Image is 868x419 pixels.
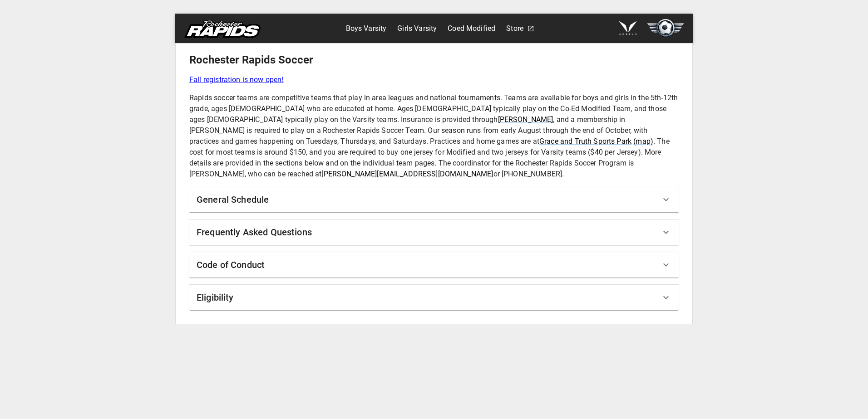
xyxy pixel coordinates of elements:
div: Eligibility [189,285,679,310]
h6: Code of Conduct [197,258,265,272]
div: General Schedule [189,187,679,212]
a: Girls Varsity [397,21,437,36]
a: Fall registration is now open! [189,74,679,85]
a: [PERSON_NAME] [498,115,553,124]
a: Store [506,21,523,36]
img: soccer.svg [647,19,684,37]
h6: General Schedule [197,192,269,207]
h5: Rochester Rapids Soccer [189,53,679,67]
h6: Eligibility [197,290,234,305]
a: [PERSON_NAME][EMAIL_ADDRESS][DOMAIN_NAME] [321,170,493,178]
a: Coed Modified [448,21,495,36]
div: Code of Conduct [189,252,679,278]
img: aretyn.png [619,21,636,35]
a: Boys Varsity [346,21,387,36]
a: Grace and Truth Sports Park [539,137,631,146]
div: Frequently Asked Questions [189,219,679,245]
img: rapids.svg [184,20,261,38]
p: Rapids soccer teams are competitive teams that play in area leagues and national tournaments. Tea... [189,93,679,180]
a: (map) [633,137,653,146]
h6: Frequently Asked Questions [197,225,312,239]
